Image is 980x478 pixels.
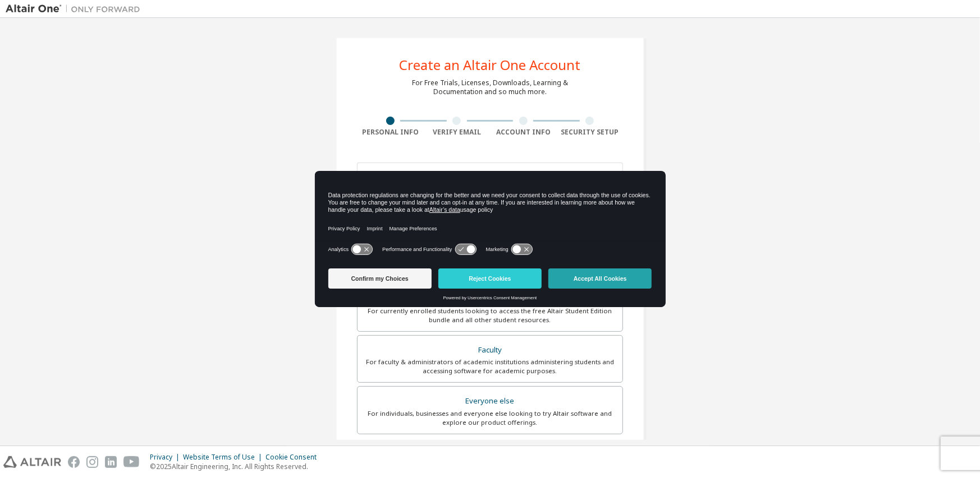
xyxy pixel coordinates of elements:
[490,128,557,137] div: Account Info
[364,358,616,375] div: For faculty & administrators of academic institutions administering students and accessing softwa...
[183,453,265,462] div: Website Terms of Use
[150,462,323,471] p: © 2025 Altair Engineering, Inc. All Rights Reserved.
[265,453,323,462] div: Cookie Consent
[400,58,581,72] div: Create an Altair One Account
[424,128,491,137] div: Verify Email
[86,456,98,468] img: instagram.svg
[364,409,616,427] div: For individuals, businesses and everyone else looking to try Altair software and explore our prod...
[68,456,80,468] img: facebook.svg
[3,456,61,468] img: altair_logo.svg
[412,78,568,96] div: For Free Trials, Licenses, Downloads, Learning & Documentation and so much more.
[150,453,183,462] div: Privacy
[105,456,117,468] img: linkedin.svg
[557,128,624,137] div: Security Setup
[123,456,140,468] img: youtube.svg
[364,307,616,324] div: For currently enrolled students looking to access the free Altair Student Edition bundle and all ...
[6,3,146,15] img: Altair One
[364,393,616,409] div: Everyone else
[357,128,424,137] div: Personal Info
[364,342,616,358] div: Faculty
